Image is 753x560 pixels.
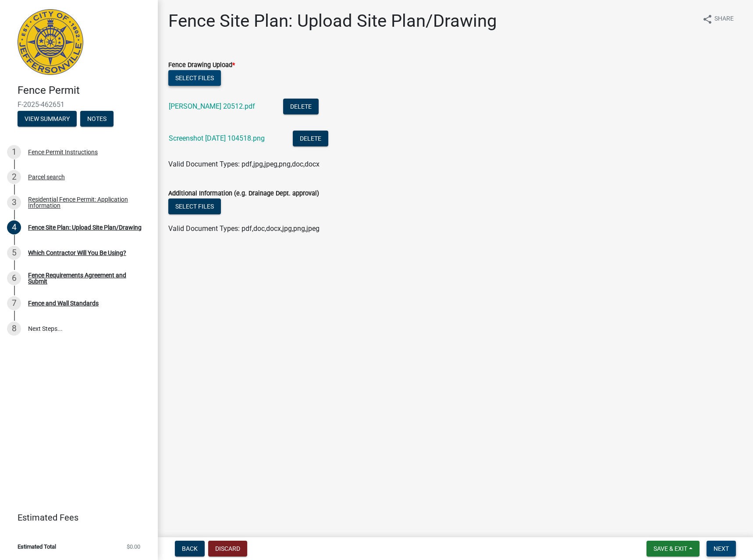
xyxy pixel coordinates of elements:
span: Estimated Total [18,544,56,549]
span: F-2025-462651 [18,100,140,109]
span: Back [182,545,198,552]
button: shareShare [695,11,741,28]
a: [PERSON_NAME] 20512.pdf [169,102,255,110]
wm-modal-confirm: Delete Document [293,135,328,143]
h1: Fence Site Plan: Upload Site Plan/Drawing [168,11,497,32]
a: Screenshot [DATE] 104518.png [169,134,265,142]
div: Fence and Wall Standards [28,300,99,306]
div: Fence Permit Instructions [28,149,98,155]
button: Select files [168,198,221,214]
wm-modal-confirm: Notes [80,116,114,123]
img: City of Jeffersonville, Indiana [18,9,83,75]
i: share [702,14,713,25]
span: Next [714,545,729,552]
h4: Fence Permit [18,84,151,97]
div: 5 [7,246,21,260]
button: View Summary [18,111,77,127]
a: Estimated Fees [7,509,144,526]
button: Notes [80,111,114,127]
button: Discard [208,541,247,556]
button: Delete [283,99,319,114]
div: 8 [7,322,21,336]
wm-modal-confirm: Delete Document [283,103,319,111]
div: Fence Site Plan: Upload Site Plan/Drawing [28,224,142,230]
button: Save & Exit [646,541,700,556]
button: Delete [293,131,328,146]
wm-modal-confirm: Summary [18,116,77,123]
div: 1 [7,145,21,159]
span: Share [714,14,734,25]
div: 7 [7,296,21,310]
div: Residential Fence Permit: Application Information [28,196,144,209]
span: $0.00 [127,544,140,549]
label: Fence Drawing Upload [168,62,235,68]
span: Valid Document Types: pdf,jpg,jpeg,png,doc,docx [168,160,320,168]
button: Back [175,541,205,556]
button: Next [707,541,736,556]
div: 6 [7,271,21,285]
div: Which Contractor Will You Be Using? [28,250,126,256]
div: 4 [7,220,21,234]
span: Save & Exit [654,545,687,552]
div: 2 [7,170,21,184]
div: Parcel search [28,174,65,180]
div: Fence Requirements Agreement and Submit [28,272,144,284]
div: 3 [7,195,21,209]
button: Select files [168,70,221,86]
span: Valid Document Types: pdf,doc,docx,jpg,png,jpeg [168,224,320,233]
label: Additional Information (e.g. Drainage Dept. approval) [168,191,319,197]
